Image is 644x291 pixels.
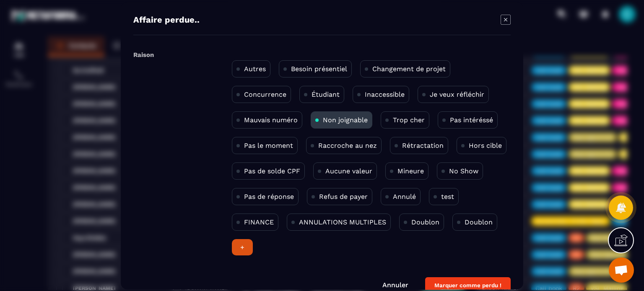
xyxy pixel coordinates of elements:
[244,142,293,149] p: Pas le moment
[312,90,340,98] p: Étudiant
[372,65,446,73] p: Changement de projet
[319,193,368,201] p: Refus de payer
[402,142,444,149] p: Rétractation
[244,116,298,124] p: Mauvais numéro
[365,90,405,98] p: Inaccessible
[465,218,493,226] p: Doublon
[244,218,274,226] p: FINANCE
[244,65,266,73] p: Autres
[244,167,300,175] p: Pas de solde CPF
[133,15,200,26] h4: Affaire perdue..
[318,142,377,149] p: Raccroche au nez
[393,193,416,201] p: Annulé
[441,193,454,201] p: test
[299,218,386,226] p: ANNULATIONS MULTIPLES
[325,167,372,175] p: Aucune valeur
[382,281,408,289] a: Annuler
[291,65,347,73] p: Besoin présentiel
[244,90,286,98] p: Concurrence
[430,90,484,98] p: Je veux réfléchir
[609,258,634,283] div: Ouvrir le chat
[393,116,425,124] p: Trop cher
[449,167,478,175] p: No Show
[133,51,154,59] label: Raison
[397,167,424,175] p: Mineure
[411,218,439,226] p: Doublon
[323,116,368,124] p: Non joignable
[232,239,253,255] div: +
[450,116,493,124] p: Pas intéréssé
[244,193,294,201] p: Pas de réponse
[469,142,502,149] p: Hors cible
